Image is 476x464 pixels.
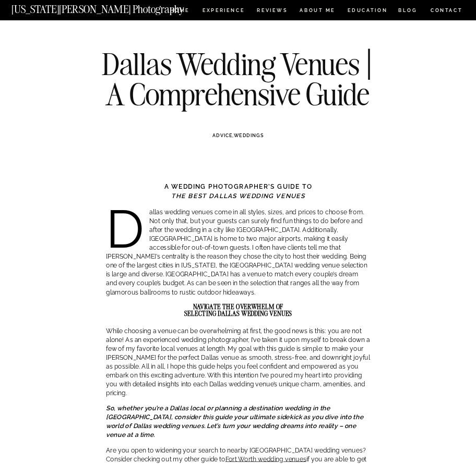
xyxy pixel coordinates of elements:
a: WEDDINGS [234,132,264,138]
p: Dallas wedding venues come in all styles, sizes, and prices to choose from. Not only that, but yo... [106,207,371,296]
a: Experience [203,8,244,15]
strong: A WEDDING PHOTOGRAPHER’S GUIDE TO [164,182,312,190]
h1: Dallas Wedding Venues | A Comprehensive Guide [94,49,382,109]
a: Fort Worth wedding venues [225,455,306,462]
a: HOME [169,8,191,15]
a: EDUCATION [347,8,388,15]
a: CONTACT [430,6,463,15]
a: ABOUT ME [300,8,336,15]
strong: NAVIGATE THE OVERWHELM OF SELECTING DALLAS WEDDING VENUES [184,302,292,318]
h3: , [123,132,353,139]
a: BLOG [398,8,417,15]
a: REVIEWS [257,8,287,15]
p: While choosing a venue can be overwhelming at first, the good news is this: you are not alone! As... [106,326,371,397]
a: [US_STATE][PERSON_NAME] Photography [11,4,211,11]
a: ADVICE [212,132,232,138]
strong: THE BEST DALLAS WEDDING VENUES [171,192,305,199]
em: So, whether you’re a Dallas local or planning a destination wedding in the [GEOGRAPHIC_DATA], con... [106,404,363,438]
